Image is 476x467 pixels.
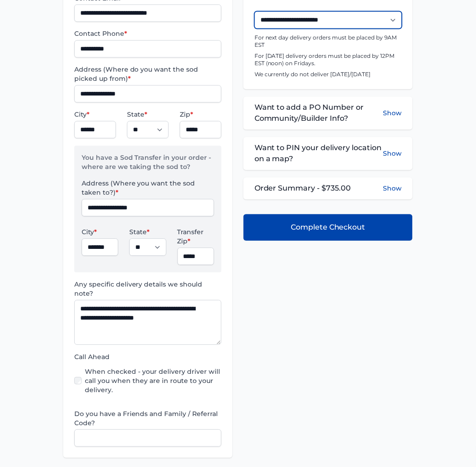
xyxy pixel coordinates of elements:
label: Zip [180,110,221,119]
label: When checked - your delivery driver will call you when they are in route to your delivery. [85,367,221,395]
button: Show [383,184,402,193]
label: State [129,228,166,237]
button: Complete Checkout [244,214,413,241]
p: For [DATE] delivery orders must be placed by 12PM EST (noon) on Fridays. [255,53,402,68]
label: Contact Phone [74,29,221,39]
span: Order Summary - $735.00 [255,183,351,194]
span: Want to add a PO Number or Community/Builder Info? [255,102,383,124]
label: City [82,228,118,237]
span: Want to PIN your delivery location on a map? [255,143,383,165]
label: Any specific delivery details we should note? [74,280,221,298]
label: City [74,110,116,119]
label: State [127,110,169,119]
label: Address (Where you want the sod taken to?) [82,179,214,197]
p: We currently do not deliver [DATE]/[DATE] [255,71,402,79]
label: Transfer Zip [177,228,214,246]
label: Call Ahead [74,353,221,362]
label: Address (Where do you want the sod picked up from) [74,65,221,84]
button: Show [383,102,402,124]
span: Complete Checkout [291,222,365,233]
p: For next day delivery orders must be placed by 9AM EST [255,34,402,49]
label: Do you have a Friends and Family / Referral Code? [74,410,221,428]
button: Show [383,143,402,165]
p: You have a Sod Transfer in your order - where are we taking the sod to? [82,153,214,179]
